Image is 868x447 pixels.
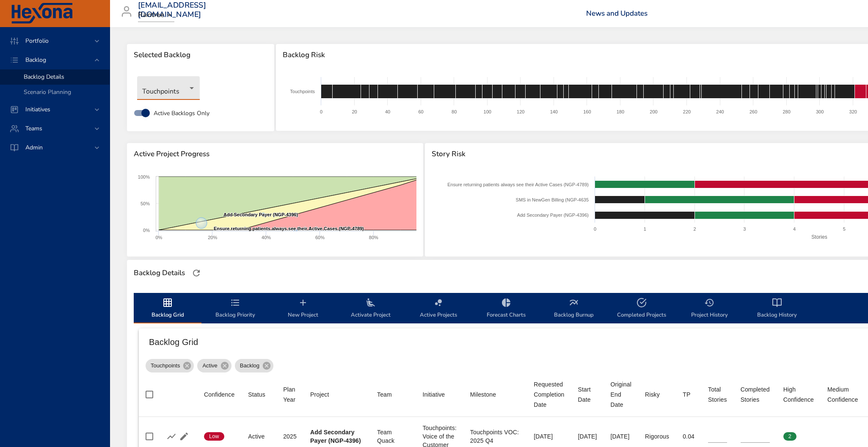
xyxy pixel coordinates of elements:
a: News and Updates [586,8,648,18]
span: Project [310,389,364,400]
span: Backlog History [748,298,806,320]
div: TP [683,389,690,400]
div: Sort [578,384,597,405]
span: Forecast Charts [477,298,535,320]
text: 40% [262,235,271,240]
span: Risky [645,389,669,400]
span: Backlog Grid [139,298,196,320]
div: Sort [534,379,564,410]
span: Backlog Burnup [545,298,603,320]
text: 2 [693,226,696,232]
text: Ensure returning patients always see their Active Cases (NGP-4789) [214,226,364,231]
text: 280 [783,109,790,114]
span: 0 [827,433,840,440]
div: Medium Confidence [827,384,858,405]
div: Completed Stories [741,384,770,405]
div: Active [197,359,231,372]
span: Activate Project [342,298,400,320]
span: Active Backlogs Only [154,109,209,118]
div: Active [248,432,270,441]
div: Project [310,389,329,400]
text: SMS in NewGen Billing (NGP-4635 [515,197,588,202]
text: 0% [143,228,150,233]
text: 100 [483,109,491,114]
span: Selected Backlog [134,51,267,59]
span: 2 [783,433,796,440]
div: Start Date [578,384,597,405]
span: Requested Completion Date [534,379,564,410]
div: Sort [310,389,329,400]
text: 60 [418,109,423,114]
span: Scenario Planning [24,88,71,96]
div: High Confidence [783,384,814,405]
text: 0 [320,109,322,114]
div: Confidence [204,389,234,400]
text: 40 [385,109,390,114]
div: Sort [422,389,445,400]
div: Plan Year [283,384,297,405]
text: 0 [593,226,596,232]
div: Sort [741,384,770,405]
button: Show Burnup [165,430,178,443]
text: 4 [793,226,796,232]
div: Initiative [422,389,445,400]
span: Low [204,433,224,440]
text: 140 [550,109,557,114]
span: Backlog Details [24,73,64,81]
span: Teams [19,124,49,132]
div: Team Quack [377,428,409,445]
div: Total Stories [708,384,727,405]
text: 180 [616,109,624,114]
span: Active Projects [410,298,467,320]
div: Status [248,389,265,400]
span: Backlog Priority [207,298,264,320]
div: Sort [470,389,496,400]
text: 80% [369,235,378,240]
h3: [EMAIL_ADDRESS][DOMAIN_NAME] [138,1,206,19]
text: 120 [517,109,524,114]
div: Sort [645,389,660,400]
div: Sort [708,384,727,405]
div: Risky [645,389,660,400]
text: 300 [816,109,824,114]
div: Original End Date [611,379,631,410]
span: New Project [274,298,332,320]
div: Sort [827,384,858,405]
text: Stories [811,234,827,240]
div: Sort [204,389,234,400]
text: Ensure returning patients always see their Active Cases (NGP-4789) [447,182,589,187]
text: 100% [138,174,150,179]
div: Team [377,389,392,400]
div: Milestone [470,389,496,400]
span: Touchpoints [146,361,185,370]
text: Touchpoints [290,89,315,94]
text: 200 [650,109,657,114]
div: Touchpoints [146,359,194,372]
text: 240 [716,109,724,114]
div: 0.04 [683,432,694,441]
div: Touchpoints VOC: 2025 Q4 [470,428,520,445]
span: Team [377,389,409,400]
button: Edit Project Details [178,430,190,443]
text: 260 [750,109,757,114]
img: Hexona [10,3,74,24]
span: Status [248,389,270,400]
span: Admin [19,143,50,152]
text: Add Secondary Payer (NGP-4396) [223,212,298,217]
span: Initiatives [19,105,57,113]
div: Touchpoints [137,76,200,100]
span: Initiative [422,389,456,400]
span: Completed Projects [613,298,670,320]
text: 0% [155,235,162,240]
text: 1 [643,226,646,232]
div: Raintree [138,8,174,22]
span: Active [197,361,222,370]
text: 5 [843,226,845,232]
text: Add Secondary Payer (NGP-4396) [517,212,588,218]
span: Project History [681,298,738,320]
